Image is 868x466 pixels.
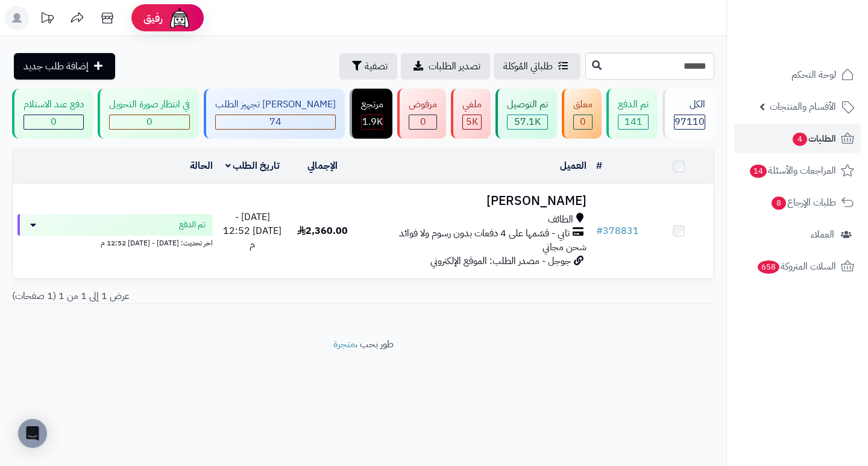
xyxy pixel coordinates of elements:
[429,59,480,74] span: تصدير الطلبات
[750,165,767,178] span: 14
[95,89,201,139] a: في انتظار صورة التحويل 0
[770,194,836,211] span: طلبات الإرجاع
[786,33,857,58] img: logo-2.png
[514,115,541,129] span: 57.1K
[10,89,95,139] a: دفع عند الاستلام 0
[223,210,281,252] span: [DATE] - [DATE] 12:52 م
[339,53,397,80] button: تصفية
[508,115,547,129] div: 57130
[596,224,603,238] span: #
[791,130,836,147] span: الطلبات
[618,115,648,129] div: 141
[109,98,190,112] div: في انتظار صورة التحويل
[596,224,639,238] a: #378831
[548,213,573,227] span: الطائف
[503,59,553,74] span: طلباتي المُوكلة
[216,115,335,129] div: 74
[573,98,593,112] div: معلق
[448,89,493,139] a: ملغي 5K
[494,53,580,80] a: طلباتي المُوكلة
[24,115,83,129] div: 0
[734,220,861,249] a: العملاء
[734,252,861,281] a: السلات المتروكة658
[225,159,280,173] a: تاريخ الطلب
[493,89,559,139] a: تم التوصيل 57.1K
[24,59,89,74] span: إضافة طلب جديد
[347,89,395,139] a: مرتجع 1.9K
[463,115,481,129] div: 5005
[365,59,388,74] span: تصفية
[559,89,604,139] a: معلق 0
[333,337,355,351] a: متجرة
[580,115,586,129] span: 0
[462,98,482,112] div: ملغي
[734,188,861,217] a: طلبات الإرجاع8
[734,60,861,89] a: لوحة التحكم
[675,115,705,129] span: 97110
[811,226,834,243] span: العملاء
[624,115,643,129] span: 141
[409,115,436,129] div: 0
[466,115,478,129] span: 5K
[215,98,336,112] div: [PERSON_NAME] تجهيز الطلب
[420,115,426,129] span: 0
[361,98,383,112] div: مرتجع
[734,156,861,185] a: المراجعات والأسئلة14
[24,98,84,112] div: دفع عند الاستلام
[674,98,705,112] div: الكل
[307,159,338,173] a: الإجمالي
[190,159,213,173] a: الحالة
[168,6,192,30] img: ai-face.png
[791,66,836,83] span: لوحة التحكم
[14,53,115,80] a: إضافة طلب جديد
[734,124,861,153] a: الطلبات4
[758,260,779,274] span: 658
[17,236,213,248] div: اخر تحديث: [DATE] - [DATE] 12:52 م
[362,115,383,129] div: 1854
[542,240,587,254] span: شحن مجاني
[362,115,383,129] span: 1.9K
[772,197,786,210] span: 8
[430,254,571,268] span: جوجل - مصدر الطلب: الموقع الإلكتروني
[596,159,602,173] a: #
[143,11,163,25] span: رفيق
[399,227,570,241] span: تابي - قسّمها على 4 دفعات بدون رسوم ولا فوائد
[770,98,836,115] span: الأقسام والمنتجات
[32,6,62,33] a: تحديثات المنصة
[507,98,548,112] div: تم التوصيل
[201,89,347,139] a: [PERSON_NAME] تجهيز الطلب 74
[574,115,592,129] div: 0
[3,289,363,303] div: عرض 1 إلى 1 من 1 (1 صفحات)
[618,98,649,112] div: تم الدفع
[51,115,57,129] span: 0
[401,53,490,80] a: تصدير الطلبات
[560,159,587,173] a: العميل
[110,115,189,129] div: 0
[395,89,448,139] a: مرفوض 0
[18,419,47,448] div: Open Intercom Messenger
[297,224,348,238] span: 2,360.00
[409,98,437,112] div: مرفوض
[604,89,660,139] a: تم الدفع 141
[660,89,717,139] a: الكل97110
[756,258,836,275] span: السلات المتروكة
[146,115,153,129] span: 0
[749,162,836,179] span: المراجعات والأسئلة
[362,194,586,208] h3: [PERSON_NAME]
[179,219,206,231] span: تم الدفع
[269,115,281,129] span: 74
[793,133,807,146] span: 4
